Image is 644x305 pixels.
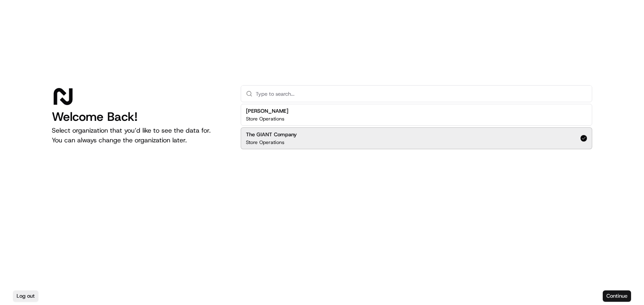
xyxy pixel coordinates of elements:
p: Store Operations [246,116,284,122]
p: Select organization that you’d like to see the data for. You can always change the organization l... [52,126,228,145]
button: Continue [603,290,631,302]
div: Suggestions [241,102,592,151]
button: Log out [13,290,38,302]
p: Store Operations [246,139,284,146]
h1: Welcome Back! [52,110,228,124]
h2: [PERSON_NAME] [246,107,288,115]
h2: The GIANT Company [246,131,297,138]
input: Type to search... [256,86,587,102]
